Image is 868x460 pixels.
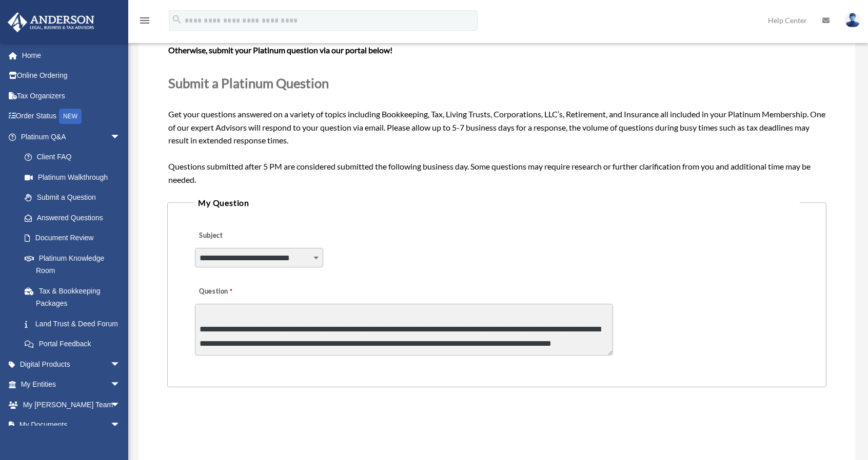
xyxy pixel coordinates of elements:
iframe: reCAPTCHA [170,419,326,459]
i: menu [139,14,151,27]
a: Home [7,45,136,66]
a: Answered Questions [14,207,136,228]
a: Tax & Bookkeeping Packages [14,281,136,313]
a: Platinum Walkthrough [14,167,136,187]
a: Document Review [14,228,136,248]
a: Land Trust & Deed Forum [14,313,136,334]
a: Platinum Knowledge Room [14,248,136,281]
label: Subject [195,229,292,243]
span: arrow_drop_down [110,394,131,415]
span: arrow_drop_down [110,374,131,395]
span: Get your questions answered on a variety of topics including Bookkeeping, Tax, Living Trusts, Cor... [168,17,825,184]
span: arrow_drop_down [110,415,131,436]
a: Tax Organizers [7,86,136,106]
a: My Entitiesarrow_drop_down [7,374,136,395]
label: Question [195,285,274,299]
a: My [PERSON_NAME] Teamarrow_drop_down [7,394,136,415]
a: My Documentsarrow_drop_down [7,415,136,435]
img: User Pic [845,13,860,28]
i: search [171,14,183,25]
a: Platinum Q&Aarrow_drop_down [7,127,136,147]
span: Submit a Platinum Question [168,75,329,91]
a: Submit a Question [14,187,131,208]
a: Client FAQ [14,147,136,168]
b: Otherwise, submit your Platinum question via our portal below! [168,45,392,55]
div: NEW [59,109,82,124]
a: Order StatusNEW [7,106,136,127]
a: Digital Productsarrow_drop_down [7,354,136,374]
span: arrow_drop_down [110,354,131,375]
a: menu [139,18,151,27]
a: Portal Feedback [14,334,136,354]
img: Anderson Advisors Platinum Portal [5,12,97,32]
a: Online Ordering [7,66,136,86]
span: arrow_drop_down [110,127,131,148]
legend: My Question [194,196,799,210]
